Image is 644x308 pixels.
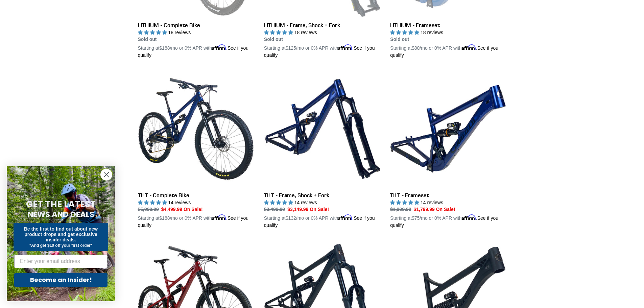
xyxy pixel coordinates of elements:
[14,255,108,268] input: Enter your email address
[100,169,112,181] button: Close dialog
[29,243,92,248] span: *And get $10 off your first order*
[28,209,94,220] span: NEWS AND DEALS
[14,273,108,287] button: Become an Insider!
[24,226,98,242] span: Be the first to find out about new product drops and get exclusive insider deals.
[26,198,96,210] span: GET THE LATEST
